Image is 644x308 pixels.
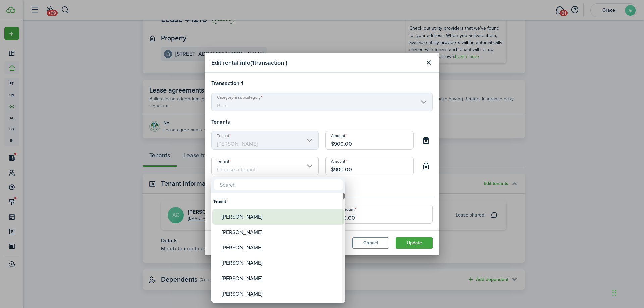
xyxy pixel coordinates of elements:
div: [PERSON_NAME] [222,225,340,240]
div: [PERSON_NAME] [222,255,340,271]
div: [PERSON_NAME] [222,240,340,255]
input: Search [214,179,343,190]
mbsc-wheel: Tenant [211,193,345,303]
div: [PERSON_NAME] [222,271,340,286]
div: Tenant [213,194,343,209]
div: [PERSON_NAME] [222,286,340,302]
div: [PERSON_NAME] [222,209,340,225]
